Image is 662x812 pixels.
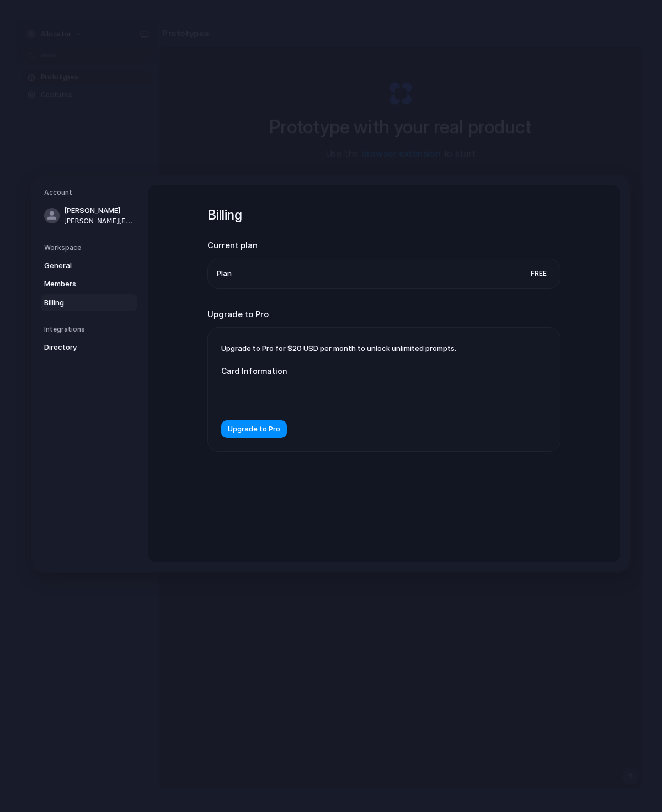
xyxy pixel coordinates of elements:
span: Upgrade to Pro [228,424,280,435]
h2: Upgrade to Pro [207,308,560,320]
h5: Account [44,188,137,197]
a: [PERSON_NAME][PERSON_NAME][EMAIL_ADDRESS][DOMAIN_NAME] [41,202,137,229]
iframe: Secure payment input frame [230,390,433,400]
span: Upgrade to Pro for $20 USD per month to unlock unlimited prompts. [221,344,456,352]
span: Directory [44,342,115,353]
span: [PERSON_NAME] [64,205,135,216]
a: Directory [41,339,137,356]
h1: Billing [207,205,560,225]
h5: Integrations [44,324,137,334]
span: Plan [217,268,232,279]
a: Members [41,275,137,293]
span: Billing [44,297,115,308]
button: Upgrade to Pro [221,420,287,438]
span: Members [44,279,115,290]
h2: Current plan [207,239,560,252]
a: Billing [41,293,137,311]
span: [PERSON_NAME][EMAIL_ADDRESS][DOMAIN_NAME] [64,216,135,226]
span: Free [526,268,551,279]
a: General [41,257,137,274]
label: Card Information [221,365,442,377]
h5: Workspace [44,242,137,252]
span: General [44,260,115,271]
